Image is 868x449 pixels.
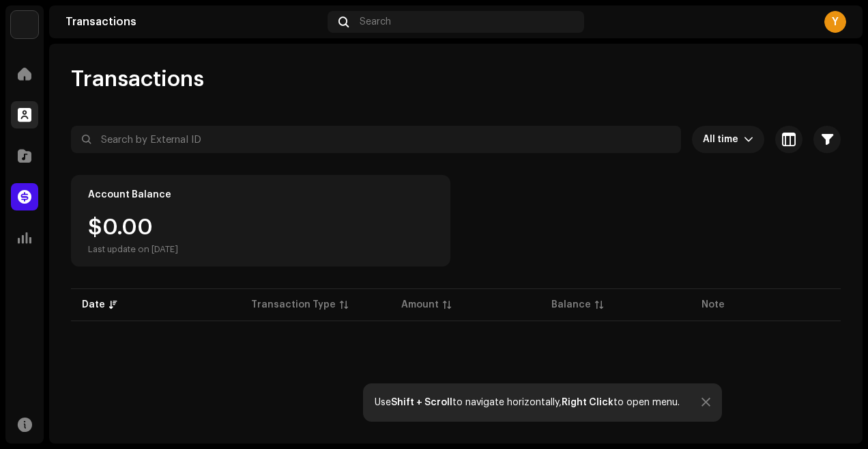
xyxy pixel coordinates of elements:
[71,66,204,93] span: Transactions
[562,398,613,407] strong: Right Click
[88,244,178,255] div: Last update on [DATE]
[360,16,391,27] span: Search
[66,16,322,27] div: Transactions
[88,189,171,200] div: Account Balance
[703,126,744,153] span: All time
[375,397,680,408] div: Use to navigate horizontally, to open menu.
[391,398,452,407] strong: Shift + Scroll
[71,126,681,153] input: Search by External ID
[11,11,38,38] img: 40d31eee-25aa-4f8a-9761-0bbac6d73880
[744,126,753,153] div: dropdown trigger
[824,11,846,33] div: Y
